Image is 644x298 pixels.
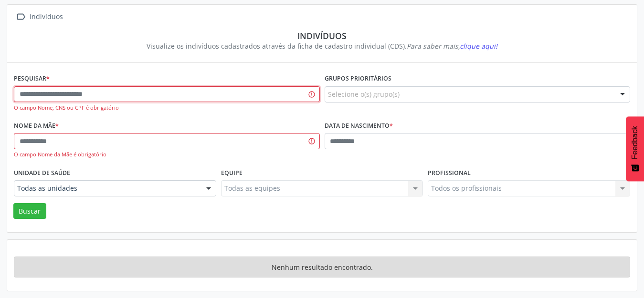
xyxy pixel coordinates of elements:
div: Indivíduos [28,10,64,24]
label: Profissional [428,165,471,180]
i:  [14,10,28,24]
button: Feedback - Mostrar pesquisa [626,116,644,181]
span: Todas as unidades [17,184,197,193]
div: O campo Nome, CNS ou CPF é obrigatório [14,104,320,112]
a:  Indivíduos [14,10,64,24]
div: Indivíduos [21,31,623,41]
label: Nome da mãe [14,119,59,134]
div: Nenhum resultado encontrado. [14,257,630,277]
label: Equipe [221,165,243,180]
i: Para saber mais, [407,41,497,51]
div: Visualize os indivíduos cadastrados através da ficha de cadastro individual (CDS). [21,41,623,51]
label: Unidade de saúde [14,165,70,180]
span: clique aqui! [460,41,497,51]
label: Pesquisar [14,72,50,86]
span: Selecione o(s) grupo(s) [328,89,400,99]
button: Buscar [13,203,46,219]
span: Feedback [631,126,639,159]
label: Grupos prioritários [325,72,391,86]
div: O campo Nome da Mãe é obrigatório [14,151,320,159]
label: Data de nascimento [325,119,393,134]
